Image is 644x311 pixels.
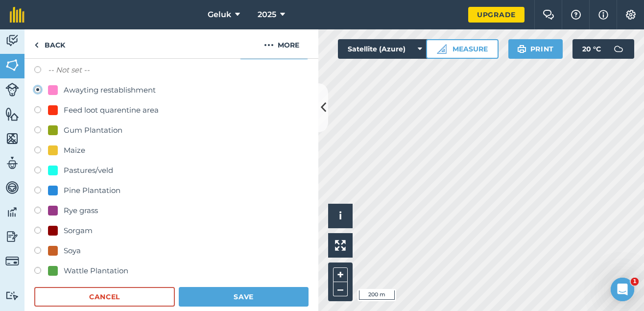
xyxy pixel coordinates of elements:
img: svg+xml;base64,PD94bWwgdmVyc2lvbj0iMS4wIiBlbmNvZGluZz0idXRmLTgiPz4KPCEtLSBHZW5lcmF0b3I6IEFkb2JlIE... [5,291,19,300]
img: svg+xml;base64,PD94bWwgdmVyc2lvbj0iMS4wIiBlbmNvZGluZz0idXRmLTgiPz4KPCEtLSBHZW5lcmF0b3I6IEFkb2JlIE... [5,205,19,219]
img: Four arrows, one pointing top left, one top right, one bottom right and the last bottom left [335,240,346,251]
img: svg+xml;base64,PD94bWwgdmVyc2lvbj0iMS4wIiBlbmNvZGluZz0idXRmLTgiPz4KPCEtLSBHZW5lcmF0b3I6IEFkb2JlIE... [5,180,19,195]
div: Sorgam [64,225,93,237]
img: svg+xml;base64,PHN2ZyB4bWxucz0iaHR0cDovL3d3dy53My5vcmcvMjAwMC9zdmciIHdpZHRoPSI1NiIgaGVpZ2h0PSI2MC... [5,131,19,146]
button: Measure [426,39,499,59]
img: svg+xml;base64,PD94bWwgdmVyc2lvbj0iMS4wIiBlbmNvZGluZz0idXRmLTgiPz4KPCEtLSBHZW5lcmF0b3I6IEFkb2JlIE... [5,254,19,268]
div: Pine Plantation [64,185,120,196]
img: A cog icon [625,10,637,20]
button: Cancel [34,287,175,307]
button: More [245,29,318,58]
span: 20 ° C [582,39,601,59]
img: svg+xml;base64,PHN2ZyB4bWxucz0iaHR0cDovL3d3dy53My5vcmcvMjAwMC9zdmciIHdpZHRoPSI1NiIgaGVpZ2h0PSI2MC... [5,58,19,72]
button: Satellite (Azure) [338,39,432,59]
img: A question mark icon [570,10,582,20]
img: svg+xml;base64,PHN2ZyB4bWxucz0iaHR0cDovL3d3dy53My5vcmcvMjAwMC9zdmciIHdpZHRoPSI1NiIgaGVpZ2h0PSI2MC... [5,107,19,121]
button: 20 °C [572,39,634,59]
img: svg+xml;base64,PD94bWwgdmVyc2lvbj0iMS4wIiBlbmNvZGluZz0idXRmLTgiPz4KPCEtLSBHZW5lcmF0b3I6IEFkb2JlIE... [5,83,19,96]
img: svg+xml;base64,PHN2ZyB4bWxucz0iaHR0cDovL3d3dy53My5vcmcvMjAwMC9zdmciIHdpZHRoPSIxOSIgaGVpZ2h0PSIyNC... [517,43,526,55]
div: Gum Plantation [64,124,122,136]
img: Two speech bubbles overlapping with the left bubble in the forefront [543,10,554,20]
img: fieldmargin Logo [10,7,24,23]
div: Wattle Plantation [64,265,128,277]
img: Ruler icon [437,44,447,54]
span: 1 [631,278,639,286]
img: svg+xml;base64,PHN2ZyB4bWxucz0iaHR0cDovL3d3dy53My5vcmcvMjAwMC9zdmciIHdpZHRoPSIxNyIgaGVpZ2h0PSIxNy... [598,9,608,21]
button: – [333,282,348,296]
span: Geluk [208,9,231,21]
a: Upgrade [468,7,525,23]
div: Soya [64,245,81,257]
img: svg+xml;base64,PHN2ZyB4bWxucz0iaHR0cDovL3d3dy53My5vcmcvMjAwMC9zdmciIHdpZHRoPSIyMCIgaGVpZ2h0PSIyNC... [264,39,274,51]
iframe: Intercom live chat [611,278,634,301]
button: + [333,267,348,282]
button: Print [508,39,563,59]
img: svg+xml;base64,PD94bWwgdmVyc2lvbj0iMS4wIiBlbmNvZGluZz0idXRmLTgiPz4KPCEtLSBHZW5lcmF0b3I6IEFkb2JlIE... [5,229,19,244]
div: Feed loot quarentine area [64,104,159,116]
img: svg+xml;base64,PD94bWwgdmVyc2lvbj0iMS4wIiBlbmNvZGluZz0idXRmLTgiPz4KPCEtLSBHZW5lcmF0b3I6IEFkb2JlIE... [5,156,19,170]
div: Rye grass [64,205,98,216]
div: Awayting restablishment [64,84,156,96]
span: 2025 [258,9,276,21]
button: i [328,204,353,228]
label: -- Not set -- [48,64,90,76]
div: Maize [64,144,85,156]
img: svg+xml;base64,PHN2ZyB4bWxucz0iaHR0cDovL3d3dy53My5vcmcvMjAwMC9zdmciIHdpZHRoPSI5IiBoZWlnaHQ9IjI0Ii... [34,39,39,51]
span: i [339,210,342,222]
div: Pastures/veld [64,165,113,176]
button: Save [179,287,309,307]
img: svg+xml;base64,PD94bWwgdmVyc2lvbj0iMS4wIiBlbmNvZGluZz0idXRmLTgiPz4KPCEtLSBHZW5lcmF0b3I6IEFkb2JlIE... [5,33,19,48]
a: Back [24,29,75,58]
img: svg+xml;base64,PD94bWwgdmVyc2lvbj0iMS4wIiBlbmNvZGluZz0idXRmLTgiPz4KPCEtLSBHZW5lcmF0b3I6IEFkb2JlIE... [609,39,628,59]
